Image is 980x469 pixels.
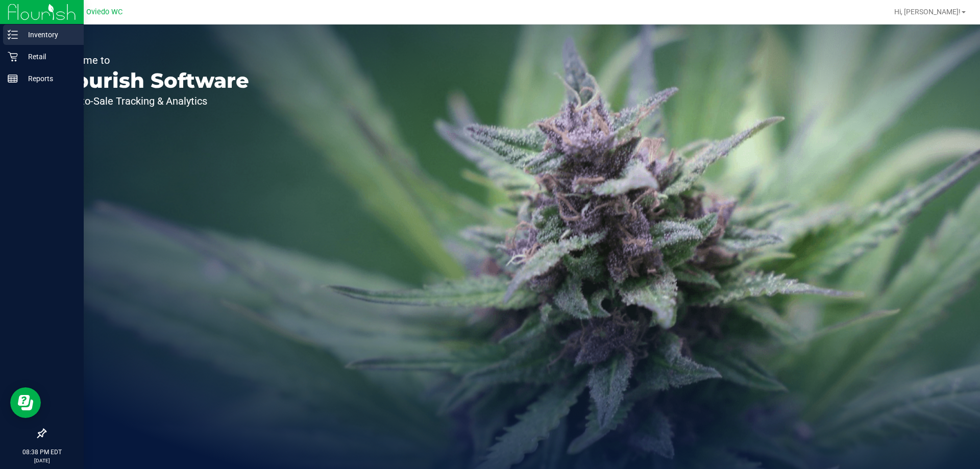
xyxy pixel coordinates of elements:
[18,51,79,63] p: Retail
[86,8,122,16] span: Oviedo WC
[894,8,961,16] span: Hi, [PERSON_NAME]!
[55,70,249,91] p: Flourish Software
[5,457,79,464] p: [DATE]
[10,387,41,418] iframe: Resource center
[8,73,18,84] inline-svg: Reports
[8,52,18,62] inline-svg: Retail
[8,30,18,40] inline-svg: Inventory
[18,72,79,85] p: Reports
[5,448,79,457] p: 08:38 PM EDT
[55,96,249,106] p: Seed-to-Sale Tracking & Analytics
[18,29,79,41] p: Inventory
[55,55,249,65] p: Welcome to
